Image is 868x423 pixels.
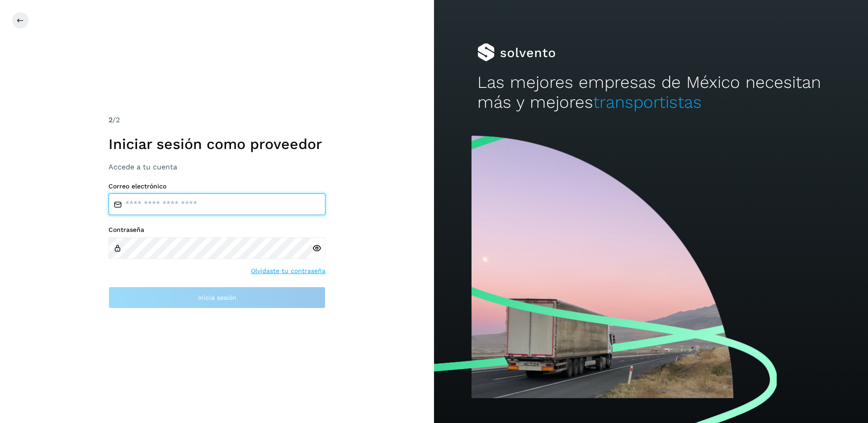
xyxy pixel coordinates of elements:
[477,72,825,113] h2: Las mejores empresas de México necesitan más y mejores
[108,115,325,125] div: /2
[593,92,702,112] span: transportistas
[108,183,325,190] label: Correo electrónico
[108,226,325,234] label: Contraseña
[108,163,325,171] h3: Accede a tu cuenta
[108,115,113,124] span: 2
[198,294,236,301] span: Inicia sesión
[108,135,325,153] h1: Iniciar sesión como proveedor
[108,287,325,308] button: Inicia sesión
[251,266,325,276] a: Olvidaste tu contraseña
